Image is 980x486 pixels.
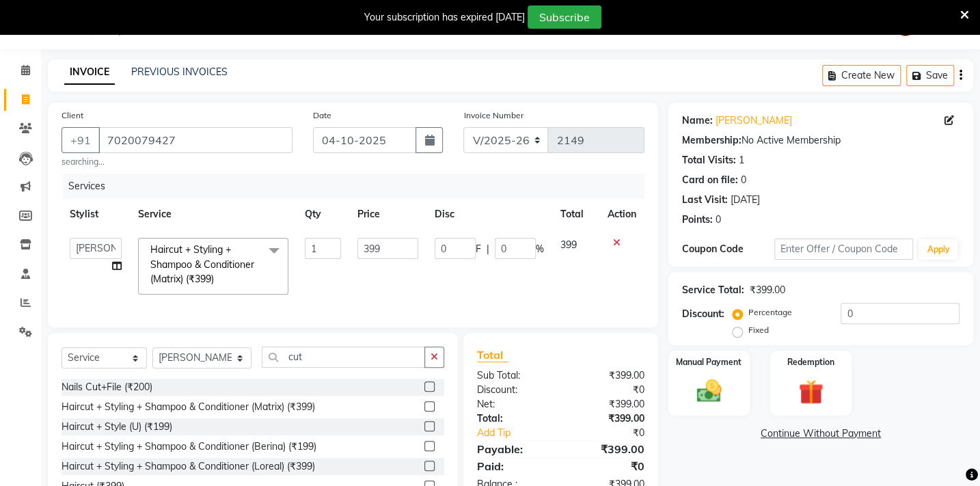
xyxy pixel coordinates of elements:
label: Redemption [787,356,834,368]
div: Your subscription has expired [DATE] [364,10,525,25]
img: _gift.svg [791,377,831,407]
a: Continue Without Payment [671,427,970,441]
div: Haircut + Styling + Shampoo & Conditioner (Loreal) (₹399) [62,459,315,474]
div: ₹0 [576,426,654,440]
span: Total [477,348,508,362]
a: x [214,273,220,285]
button: Save [906,65,954,86]
div: ₹399.00 [560,441,654,457]
label: Date [313,109,331,122]
div: 1 [739,153,744,167]
div: ₹399.00 [560,368,654,383]
input: Enter Offer / Coupon Code [774,239,913,260]
div: ₹0 [560,458,654,474]
div: Net: [467,397,560,411]
th: Qty [297,199,349,230]
button: Create New [822,65,901,86]
button: Apply [918,239,957,260]
div: ₹399.00 [560,397,654,411]
div: No Active Membership [682,133,959,148]
th: Price [349,199,426,230]
div: Total: [467,411,560,426]
div: Total Visits: [682,153,736,167]
a: PREVIOUS INVOICES [131,66,228,78]
div: 0 [716,213,721,227]
span: Haircut + Styling + Shampoo & Conditioner (Matrix) (₹399) [150,243,254,285]
div: Points: [682,213,713,227]
th: Service [130,199,297,230]
div: Name: [682,113,713,128]
div: Coupon Code [682,242,774,256]
div: Services [63,174,655,199]
button: Subscribe [528,5,601,29]
div: Nails Cut+File (₹200) [62,380,152,394]
label: Percentage [748,306,792,319]
div: Membership: [682,133,741,148]
div: Service Total: [682,283,744,297]
div: Last Visit: [682,193,728,207]
a: Add Tip [467,426,576,440]
th: Disc [426,199,552,230]
label: Manual Payment [676,356,741,368]
div: Discount: [682,307,724,321]
input: Search or Scan [262,347,425,368]
th: Action [599,199,644,230]
label: Client [62,109,83,122]
div: ₹399.00 [560,411,654,426]
div: Discount: [467,383,560,397]
div: Paid: [467,458,560,474]
input: Search by Name/Mobile/Email/Code [98,127,292,153]
div: Card on file: [682,173,738,187]
small: searching... [62,156,292,168]
div: Haircut + Styling + Shampoo & Conditioner (Matrix) (₹399) [62,400,315,414]
button: +91 [62,127,100,153]
span: % [536,242,544,256]
span: 399 [560,239,577,251]
div: Haircut + Styling + Shampoo & Conditioner (Berina) (₹199) [62,440,316,454]
div: 0 [741,173,746,187]
div: Haircut + Style (U) (₹199) [62,420,172,434]
span: | [487,242,489,256]
label: Invoice Number [463,109,523,122]
div: ₹399.00 [750,283,785,297]
div: ₹0 [560,383,654,397]
div: Payable: [467,441,560,457]
span: F [476,242,481,256]
th: Total [552,199,599,230]
label: Fixed [748,324,769,336]
img: _cash.svg [689,377,729,405]
a: [PERSON_NAME] [716,113,792,128]
div: [DATE] [731,193,760,207]
a: INVOICE [64,60,115,85]
th: Stylist [62,199,130,230]
div: Sub Total: [467,368,560,383]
